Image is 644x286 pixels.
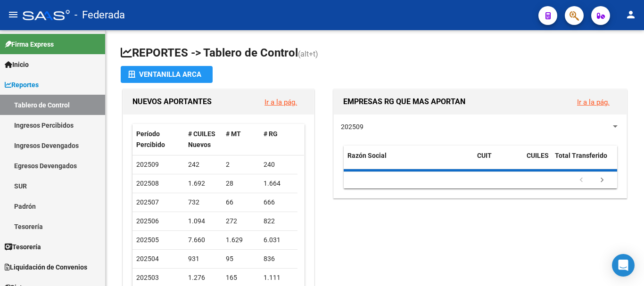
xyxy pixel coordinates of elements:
[136,161,159,168] span: 202509
[184,124,222,155] datatable-header-cell: # CUILES Nuevos
[570,93,617,111] button: Ir a la pág.
[8,9,19,20] mat-icon: menu
[188,235,218,245] div: 7.660
[260,124,297,155] datatable-header-cell: # RG
[5,59,29,70] span: Inicio
[121,45,629,62] h1: REPORTES -> Tablero de Control
[188,130,215,148] span: # CUILES Nuevos
[473,146,523,177] datatable-header-cell: CUIT
[341,123,363,131] span: 202509
[577,98,610,106] a: Ir a la pág.
[612,254,635,277] div: Open Intercom Messenger
[5,80,39,90] span: Reportes
[188,272,218,283] div: 1.276
[226,235,256,245] div: 1.629
[226,130,241,138] span: # MT
[132,97,212,106] span: NUEVOS APORTANTES
[5,262,87,272] span: Liquidación de Convenios
[264,98,297,106] a: Ir a la pág.
[264,272,294,283] div: 1.111
[523,146,551,177] datatable-header-cell: CUILES
[226,272,256,283] div: 165
[343,97,465,106] span: EMPRESAS RG QUE MAS APORTAN
[551,146,617,177] datatable-header-cell: Total Transferido
[477,152,492,159] span: CUIT
[5,39,54,49] span: Firma Express
[226,216,256,227] div: 272
[572,175,590,186] a: go to previous page
[136,180,159,187] span: 202508
[226,253,256,264] div: 95
[264,253,294,264] div: 836
[226,197,256,208] div: 66
[5,242,41,252] span: Tesorería
[121,66,213,83] button: Ventanilla ARCA
[136,255,159,262] span: 202504
[264,235,294,245] div: 6.031
[132,124,184,155] datatable-header-cell: Período Percibido
[188,216,218,227] div: 1.094
[264,178,294,189] div: 1.664
[188,159,218,170] div: 242
[188,197,218,208] div: 732
[625,9,636,20] mat-icon: person
[257,93,305,111] button: Ir a la pág.
[527,152,549,159] span: CUILES
[264,159,294,170] div: 240
[136,274,159,281] span: 202503
[136,198,159,206] span: 202507
[298,49,318,58] span: (alt+t)
[593,175,611,186] a: go to next page
[222,124,260,155] datatable-header-cell: # MT
[188,253,218,264] div: 931
[347,152,387,159] span: Razón Social
[344,146,473,177] datatable-header-cell: Razón Social
[264,197,294,208] div: 666
[188,178,218,189] div: 1.692
[226,159,256,170] div: 2
[136,236,159,244] span: 202505
[555,152,607,159] span: Total Transferido
[74,5,125,25] span: - Federada
[128,66,205,83] div: Ventanilla ARCA
[226,178,256,189] div: 28
[264,130,278,138] span: # RG
[264,216,294,227] div: 822
[136,217,159,225] span: 202506
[136,130,165,148] span: Período Percibido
